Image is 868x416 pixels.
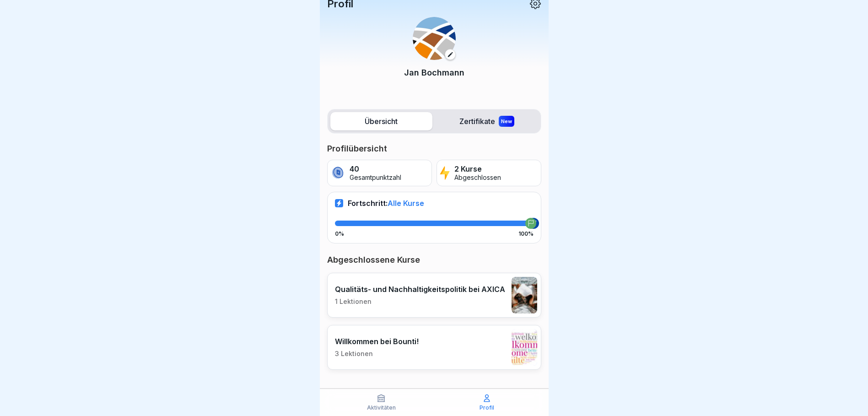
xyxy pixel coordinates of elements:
[335,285,505,294] p: Qualitäts- und Nachhaltigkeitspolitik bei AXICA
[367,405,396,411] p: Aktivitäten
[327,254,541,265] p: Abgeschlossene Kurse
[350,165,401,173] p: 40
[335,231,344,237] p: 0%
[436,112,538,130] label: Zertifikate
[480,405,494,411] p: Profil
[327,273,541,318] a: Qualitäts- und Nachhaltigkeitspolitik bei AXICA1 Lektionen
[330,112,432,130] label: Übersicht
[330,165,345,181] img: coin.svg
[348,199,424,208] p: Fortschritt:
[335,350,419,358] p: 3 Lektionen
[388,199,424,208] span: Alle Kurse
[454,174,501,182] p: Abgeschlossen
[440,165,450,181] img: lightning.svg
[327,325,541,370] a: Willkommen bei Bounti!3 Lektionen
[350,174,401,182] p: Gesamtpunktzahl
[512,277,537,313] img: r1d5yf18y2brqtocaitpazkm.png
[518,231,534,237] p: 100%
[413,17,456,60] img: och8br2ud87l0kiussmdisb3.png
[512,329,537,366] img: ezoyesrutavjy0yb17ox1s6s.png
[454,165,501,173] p: 2 Kurse
[335,297,505,306] p: 1 Lektionen
[404,66,464,79] p: Jan Bochmann
[327,143,541,154] p: Profilübersicht
[335,337,419,346] p: Willkommen bei Bounti!
[499,116,514,127] div: New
